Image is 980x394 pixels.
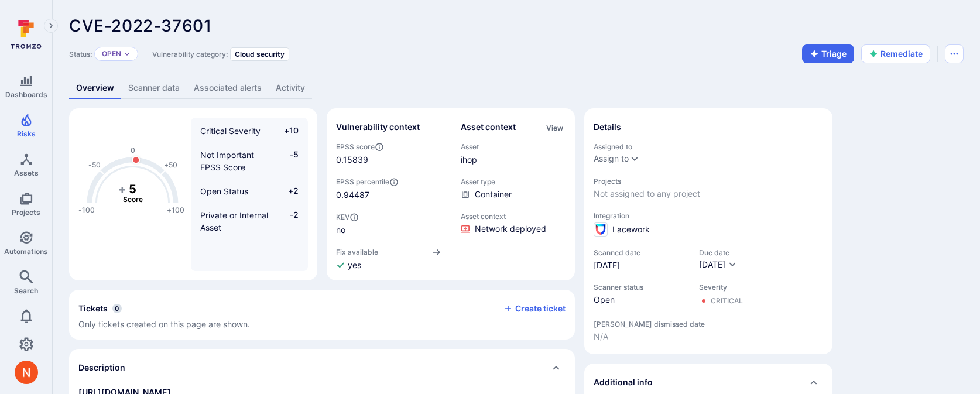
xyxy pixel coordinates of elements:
span: Asset [461,142,566,151]
button: Expand navigation menu [44,19,58,33]
text: +50 [164,160,177,169]
span: Asset context [461,212,566,221]
tspan: 5 [129,182,136,196]
section: tickets card [69,290,575,340]
span: +2 [276,185,299,197]
span: Critical Severity [200,126,261,136]
span: Private or Internal Asset [200,210,268,232]
button: Open [102,49,121,59]
span: 0 [112,304,122,313]
span: Not assigned to any project [594,188,823,200]
span: Risks [17,129,36,138]
img: ACg8ocIprwjrgDQnDsNSk9Ghn5p5-B8DpAKWoJ5Gi9syOE4K59tr4Q=s96-c [15,361,38,384]
div: Collapse [69,290,575,340]
span: Automations [4,247,48,256]
span: CVE-2022-37601 [69,16,211,36]
div: Click to view all asset context details [544,121,566,133]
h2: Details [594,121,621,133]
span: Click to view evidence [475,223,546,235]
span: Status: [69,50,92,59]
span: Scanner status [594,283,687,292]
span: Asset type [461,177,566,186]
span: -5 [276,149,299,173]
button: [DATE] [699,259,737,271]
div: Critical [711,296,743,306]
span: Dashboards [5,90,47,99]
span: EPSS score [336,142,441,152]
span: yes [348,259,361,271]
span: Severity [699,283,743,292]
text: -100 [78,205,95,214]
span: N/A [594,331,823,342]
g: The vulnerability score is based on the parameters defined in the settings [109,182,156,204]
div: Vulnerability tabs [69,77,964,99]
span: Search [14,286,38,295]
span: KEV [336,213,441,222]
text: 0 [131,146,135,155]
span: Not Important EPSS Score [200,150,254,172]
span: Scanned date [594,248,687,257]
span: [DATE] [594,259,687,271]
span: [PERSON_NAME] dismissed date [594,320,823,328]
span: 0.94487 [336,189,441,201]
h2: Asset context [461,121,516,133]
span: no [336,224,441,236]
span: Lacework [612,224,650,235]
text: Score [123,195,143,204]
span: [DATE] [699,259,725,269]
span: Projects [12,208,40,217]
a: Associated alerts [187,77,269,99]
text: -50 [88,160,101,169]
button: Options menu [945,44,964,63]
span: Due date [699,248,737,257]
span: Only tickets created on this page are shown. [78,319,250,329]
h2: Description [78,362,125,374]
button: Create ticket [503,303,566,314]
span: EPSS percentile [336,177,441,187]
div: Neeren Patki [15,361,38,384]
i: Expand navigation menu [47,21,55,31]
button: Assign to [594,154,629,163]
tspan: + [118,182,126,196]
a: ihop [461,155,477,165]
span: Vulnerability category: [152,50,228,59]
section: details card [584,108,832,354]
h2: Tickets [78,303,108,314]
button: Remediate [861,44,930,63]
span: -2 [276,209,299,234]
a: Activity [269,77,312,99]
span: Assets [14,169,39,177]
h2: Additional info [594,376,653,388]
span: 0.15839 [336,154,368,166]
text: +100 [167,205,184,214]
span: Assigned to [594,142,823,151]
div: Cloud security [230,47,289,61]
a: Overview [69,77,121,99]
div: Due date field [699,248,737,271]
span: Open [594,294,687,306]
button: Triage [802,44,854,63]
span: +10 [276,125,299,137]
span: Integration [594,211,823,220]
button: View [544,124,566,132]
button: Expand dropdown [124,50,131,57]
h2: Vulnerability context [336,121,420,133]
button: Expand dropdown [630,154,639,163]
span: Container [475,189,512,200]
span: Projects [594,177,823,186]
span: Fix available [336,248,378,256]
span: Open Status [200,186,248,196]
div: Collapse description [69,349,575,386]
a: Scanner data [121,77,187,99]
